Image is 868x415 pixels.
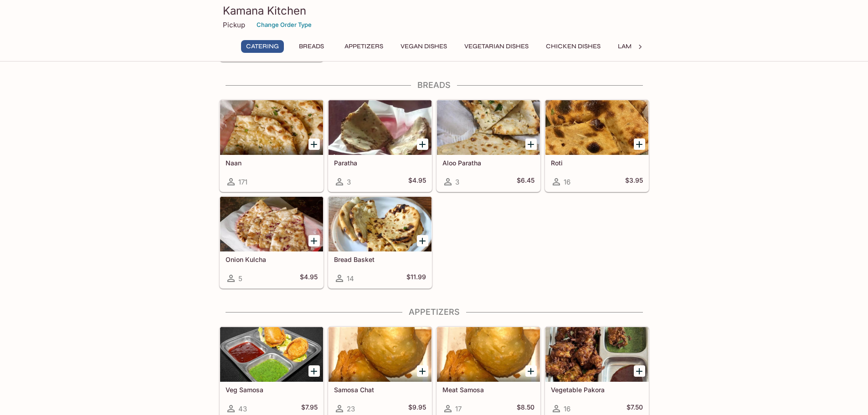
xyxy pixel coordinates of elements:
div: Roti [545,100,648,155]
h5: $8.50 [517,403,534,414]
a: Aloo Paratha3$6.45 [437,100,540,192]
button: Add Veg Samosa [308,365,320,377]
span: 5 [238,274,242,283]
span: 171 [238,178,247,186]
button: Add Onion Kulcha [308,235,320,246]
h4: Appetizers [219,307,649,317]
div: Paratha [329,100,431,155]
a: Bread Basket14$11.99 [328,196,432,288]
h5: Meat Samosa [442,386,534,394]
a: Naan171 [220,100,324,192]
h4: Breads [219,80,649,90]
span: 16 [564,405,570,413]
button: Breads [291,40,332,53]
div: Samosa Chat [329,327,431,382]
span: 16 [564,178,570,186]
button: Chicken Dishes [541,40,606,53]
h5: $9.95 [408,403,426,414]
button: Appetizers [339,40,388,53]
h5: $6.45 [517,176,534,187]
span: 3 [347,178,351,186]
a: Onion Kulcha5$4.95 [220,196,324,288]
div: Veg Samosa [220,327,323,382]
button: Add Aloo Paratha [525,138,537,150]
a: Roti16$3.95 [545,100,649,192]
span: 43 [238,405,247,413]
a: Paratha3$4.95 [328,100,432,192]
button: Vegan Dishes [395,40,452,53]
h5: $7.95 [301,403,318,414]
div: Meat Samosa [437,327,540,382]
button: Add Roti [634,138,645,150]
div: Vegetable Pakora [545,327,648,382]
span: 23 [347,405,355,413]
div: Naan [220,100,323,155]
button: Add Vegetable Pakora [634,365,645,377]
button: Lamb Dishes [613,40,665,53]
h5: Bread Basket [334,256,426,263]
h3: Kamana Kitchen [223,4,646,18]
div: Aloo Paratha [437,100,540,155]
h5: $4.95 [408,176,426,187]
button: Add Samosa Chat [417,365,428,377]
p: Pickup [223,20,245,29]
button: Add Meat Samosa [525,365,537,377]
h5: Veg Samosa [226,386,318,394]
h5: $4.95 [300,273,318,284]
h5: Roti [551,159,643,167]
button: Catering [241,40,284,53]
h5: Naan [226,159,318,167]
h5: $11.99 [406,273,426,284]
h5: $7.50 [627,403,643,414]
button: Change Order Type [252,18,316,32]
div: Bread Basket [329,197,431,251]
span: 3 [455,178,459,186]
button: Vegetarian Dishes [459,40,534,53]
h5: Samosa Chat [334,386,426,394]
button: Add Naan [308,138,320,150]
div: Onion Kulcha [220,197,323,251]
h5: Paratha [334,159,426,167]
span: 14 [347,274,354,283]
button: Add Paratha [417,138,428,150]
h5: Aloo Paratha [442,159,534,167]
span: 17 [455,405,462,413]
h5: Vegetable Pakora [551,386,643,394]
button: Add Bread Basket [417,235,428,246]
h5: Onion Kulcha [226,256,318,263]
h5: $3.95 [625,176,643,187]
